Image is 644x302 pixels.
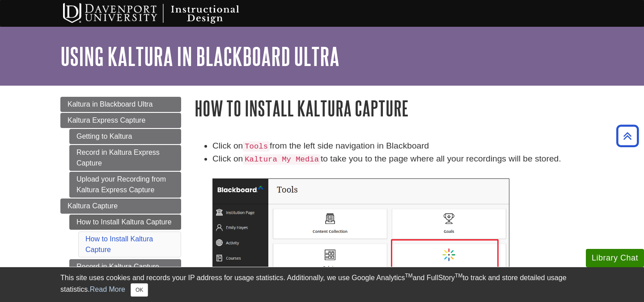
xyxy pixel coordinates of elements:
[195,97,584,120] h1: How to Install Kaltura Capture
[586,249,644,267] button: Library Chat
[69,172,181,198] a: Upload your Recording from Kaltura Express Capture
[68,202,118,210] span: Kaltura Capture
[60,113,181,128] a: Kaltura Express Capture
[405,273,412,279] sup: TM
[68,100,153,108] span: Kaltura in Blackboard Ultra
[69,259,181,274] a: Record in Kaltura Capture
[69,145,181,171] a: Record in Kaltura Express Capture
[85,235,153,253] a: How to Install Kaltura Capture
[60,42,339,70] a: Using Kaltura in Blackboard Ultra
[212,140,584,153] li: Click on from the left side navigation in Blackboard
[68,116,145,124] span: Kaltura Express Capture
[455,273,462,279] sup: TM
[243,141,270,152] code: Tools
[243,154,321,165] code: Kaltura My Media
[60,273,584,297] div: This site uses cookies and records your IP address for usage statistics. Additionally, we use Goo...
[69,215,181,230] a: How to Install Kaltura Capture
[56,2,271,25] img: Davenport University Instructional Design
[60,97,181,112] a: Kaltura in Blackboard Ultra
[131,283,148,297] button: Close
[90,285,125,293] a: Read More
[69,129,181,144] a: Getting to Kaltura
[60,199,181,214] a: Kaltura Capture
[613,130,642,142] a: Back to Top
[60,97,181,301] div: Guide Page Menu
